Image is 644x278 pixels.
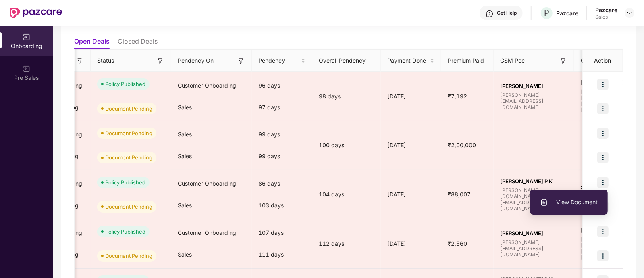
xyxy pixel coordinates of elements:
div: 97 days [252,96,312,118]
span: ₹7,192 [441,93,474,100]
div: Document Pending [105,203,152,211]
img: svg+xml;base64,PHN2ZyBpZD0iSGVscC0zMngzMiIgeG1sbnM9Imh0dHA6Ly93d3cudzMub3JnLzIwMDAvc3ZnIiB3aWR0aD... [486,10,494,18]
img: New Pazcare Logo [10,8,62,18]
th: Overall Pendency [312,50,381,72]
img: icon [597,226,609,237]
span: Payment Done [387,56,428,65]
span: P [544,8,549,18]
li: Closed Deals [118,37,158,49]
div: 86 days [252,173,312,194]
span: [PERSON_NAME][EMAIL_ADDRESS][DOMAIN_NAME] [500,239,568,257]
span: CSM Lead [581,56,609,65]
img: svg+xml;base64,PHN2ZyB3aWR0aD0iMTYiIGhlaWdodD0iMTYiIHZpZXdCb3g9IjAgMCAxNiAxNiIgZmlsbD0ibm9uZSIgeG... [237,57,245,65]
div: 103 days [252,194,312,216]
th: Action [583,50,623,72]
div: 96 days [252,75,312,96]
img: icon [597,103,609,114]
span: Customer Onboarding [178,180,236,187]
div: 100 days [312,141,381,150]
li: Open Deals [74,37,110,49]
img: icon [597,79,609,90]
span: [PERSON_NAME][DOMAIN_NAME][EMAIL_ADDRESS][DOMAIN_NAME] [500,187,568,211]
div: 111 days [252,244,312,265]
span: Customer Onboarding [178,229,236,236]
span: [PERSON_NAME] [500,83,568,89]
span: Status [97,56,114,65]
div: 99 days [252,123,312,145]
div: Pazcare [595,6,617,14]
img: svg+xml;base64,PHN2ZyB3aWR0aD0iMTYiIGhlaWdodD0iMTYiIHZpZXdCb3g9IjAgMCAxNiAxNiIgZmlsbD0ibm9uZSIgeG... [76,57,84,65]
div: Document Pending [105,129,152,137]
span: [PERSON_NAME][EMAIL_ADDRESS][DOMAIN_NAME] [500,92,568,110]
div: Policy Published [105,80,145,88]
div: 107 days [252,222,312,244]
th: Payment Done [381,50,441,72]
img: icon [597,250,609,261]
th: Pendency [252,50,312,72]
span: Customer Onboarding [178,82,236,89]
span: [PERSON_NAME] P K [500,178,568,184]
img: icon [597,152,609,163]
div: Pazcare [556,9,578,17]
span: Pendency [258,56,299,65]
div: Sales [595,14,617,20]
div: Document Pending [105,105,152,113]
div: 98 days [312,92,381,101]
span: Sales [178,202,192,209]
div: 99 days [252,145,312,167]
img: svg+xml;base64,PHN2ZyBpZD0iVXBsb2FkX0xvZ3MiIGRhdGEtbmFtZT0iVXBsb2FkIExvZ3MiIHhtbG5zPSJodHRwOi8vd3... [540,199,548,207]
div: 104 days [312,190,381,199]
img: svg+xml;base64,PHN2ZyBpZD0iRHJvcGRvd24tMzJ4MzIiIHhtbG5zPSJodHRwOi8vd3d3LnczLm9yZy8yMDAwL3N2ZyIgd2... [626,10,633,16]
img: svg+xml;base64,PHN2ZyB3aWR0aD0iMTYiIGhlaWdodD0iMTYiIHZpZXdCb3g9IjAgMCAxNiAxNiIgZmlsbD0ibm9uZSIgeG... [156,57,164,65]
span: ₹2,00,000 [441,142,482,148]
span: Sales [178,251,192,258]
span: ₹88,007 [441,191,477,198]
div: [DATE] [381,239,441,248]
span: Sales [178,104,192,111]
div: Get Help [497,10,517,16]
img: svg+xml;base64,PHN2ZyB3aWR0aD0iMjAiIGhlaWdodD0iMjAiIHZpZXdCb3g9IjAgMCAyMCAyMCIgZmlsbD0ibm9uZSIgeG... [23,65,31,73]
span: ₹2,560 [441,240,474,247]
div: Policy Published [105,228,145,236]
span: View Document [540,198,598,207]
img: svg+xml;base64,PHN2ZyB3aWR0aD0iMjAiIGhlaWdodD0iMjAiIHZpZXdCb3g9IjAgMCAyMCAyMCIgZmlsbD0ibm9uZSIgeG... [23,33,31,41]
img: icon [597,177,609,188]
span: Pendency On [178,56,214,65]
span: [PERSON_NAME] [500,230,568,236]
div: [DATE] [381,190,441,199]
div: Policy Published [105,178,145,186]
img: icon [597,128,609,139]
div: Document Pending [105,153,152,161]
div: [DATE] [381,141,441,150]
th: Premium Paid [441,50,494,72]
div: 112 days [312,239,381,248]
div: Document Pending [105,252,152,260]
span: CSM Poc [500,56,525,65]
img: svg+xml;base64,PHN2ZyB3aWR0aD0iMTYiIGhlaWdodD0iMTYiIHZpZXdCb3g9IjAgMCAxNiAxNiIgZmlsbD0ibm9uZSIgeG... [559,57,567,65]
div: [DATE] [381,92,441,101]
span: Sales [178,153,192,159]
span: Sales [178,131,192,138]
